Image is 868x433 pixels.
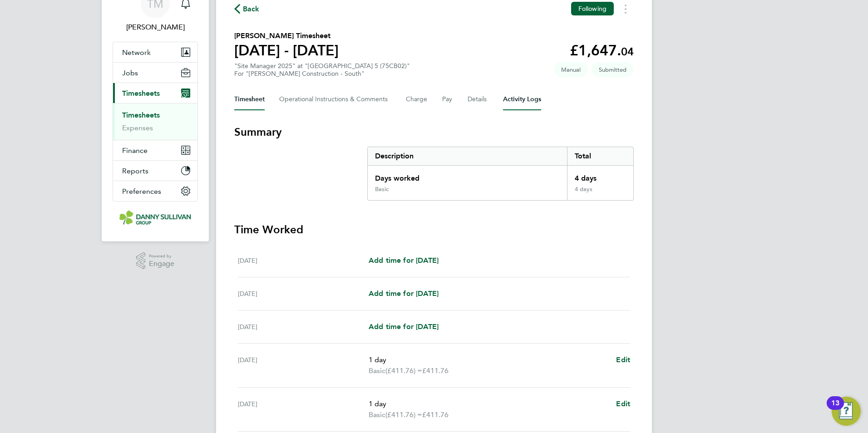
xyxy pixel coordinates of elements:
[122,111,160,119] a: Timesheets
[369,365,385,376] span: Basic
[369,409,385,420] span: Basic
[113,140,197,160] button: Finance
[369,399,609,409] p: 1 day
[369,322,439,331] span: Add time for [DATE]
[368,147,567,165] div: Description
[567,166,633,186] div: 4 days
[616,399,630,409] a: Edit
[567,186,633,200] div: 4 days
[442,89,453,110] button: Pay
[831,403,839,415] div: 13
[832,397,861,426] button: Open Resource Center, 13 new notifications
[238,321,369,332] div: [DATE]
[369,289,439,298] span: Add time for [DATE]
[113,63,197,83] button: Jobs
[234,89,265,110] button: Timesheet
[122,69,138,77] span: Jobs
[122,123,153,132] a: Expenses
[422,366,449,375] span: £411.76
[234,70,410,78] div: For "[PERSON_NAME] Construction - South"
[369,288,439,299] a: Add time for [DATE]
[503,89,541,110] button: Activity Logs
[406,89,428,110] button: Charge
[238,255,369,266] div: [DATE]
[578,5,607,13] span: Following
[422,410,449,419] span: £411.76
[238,288,369,299] div: [DATE]
[369,256,439,265] span: Add time for [DATE]
[385,410,422,419] span: (£411.76) =
[369,321,439,332] a: Add time for [DATE]
[368,166,567,186] div: Days worked
[567,147,633,165] div: Total
[571,2,614,15] button: Following
[234,62,410,78] div: "Site Manager 2025" at "[GEOGRAPHIC_DATA] 5 (75CB02)"
[234,125,634,139] h3: Summary
[113,103,197,140] div: Timesheets
[243,4,260,15] span: Back
[119,211,191,225] img: dannysullivan-logo-retina.png
[617,2,634,16] button: Timesheets Menu
[122,146,148,155] span: Finance
[122,89,160,98] span: Timesheets
[369,354,609,365] p: 1 day
[367,147,634,201] div: Summary
[122,187,161,196] span: Preferences
[238,399,369,420] div: [DATE]
[369,255,439,266] a: Add time for [DATE]
[234,41,339,59] h1: [DATE] - [DATE]
[149,260,174,268] span: Engage
[122,48,151,57] span: Network
[238,354,369,376] div: [DATE]
[234,3,260,15] button: Back
[468,89,488,110] button: Details
[279,89,391,110] button: Operational Instructions & Comments
[385,366,422,375] span: (£411.76) =
[113,83,197,103] button: Timesheets
[554,62,588,77] span: This timesheet was manually created.
[113,211,198,225] a: Go to home page
[149,252,174,260] span: Powered by
[113,22,198,33] span: Tai Marjadsingh
[122,167,148,175] span: Reports
[136,252,175,270] a: Powered byEngage
[621,45,634,58] span: 04
[616,355,630,364] span: Edit
[616,354,630,365] a: Edit
[113,181,197,201] button: Preferences
[592,62,634,77] span: This timesheet is Submitted.
[234,30,339,41] h2: [PERSON_NAME] Timesheet
[113,42,197,62] button: Network
[616,399,630,408] span: Edit
[375,186,389,193] div: Basic
[234,222,634,237] h3: Time Worked
[570,42,634,59] app-decimal: £1,647.
[113,161,197,181] button: Reports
